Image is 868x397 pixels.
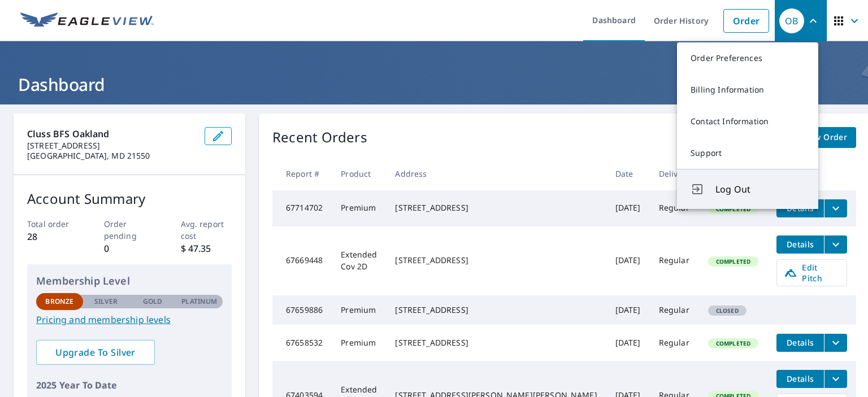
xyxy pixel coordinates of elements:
[650,295,699,325] td: Regular
[783,337,817,348] span: Details
[332,325,386,361] td: Premium
[395,304,597,316] div: [STREET_ADDRESS]
[45,346,146,359] span: Upgrade To Silver
[14,73,854,96] h1: Dashboard
[27,189,232,209] p: Account Summary
[824,334,847,352] button: filesDropdownBtn-67658532
[776,334,824,352] button: detailsBtn-67658532
[824,199,847,217] button: filesDropdownBtn-67714702
[36,313,223,326] a: Pricing and membership levels
[650,325,699,361] td: Regular
[36,340,155,365] a: Upgrade To Silver
[606,190,650,226] td: [DATE]
[606,157,650,190] th: Date
[776,259,847,286] a: Edit Pitch
[20,12,154,29] img: EV Logo
[45,296,73,307] p: Bronze
[723,9,769,33] a: Order
[332,190,386,226] td: Premium
[272,295,332,325] td: 67659886
[36,273,223,289] p: Membership Level
[36,378,223,392] p: 2025 Year To Date
[677,169,818,209] button: Log Out
[606,325,650,361] td: [DATE]
[104,242,155,255] p: 0
[27,218,79,230] p: Total order
[181,296,217,307] p: Platinum
[395,255,597,266] div: [STREET_ADDRESS]
[784,262,840,283] span: Edit Pitch
[272,157,332,190] th: Report #
[181,218,232,242] p: Avg. report cost
[143,296,162,307] p: Gold
[824,235,847,254] button: filesDropdownBtn-67669448
[386,157,606,190] th: Address
[272,325,332,361] td: 67658532
[677,106,818,137] a: Contact Information
[94,296,118,307] p: Silver
[272,127,367,148] p: Recent Orders
[776,370,824,388] button: detailsBtn-67403594
[27,141,196,151] p: [STREET_ADDRESS]
[677,137,818,169] a: Support
[709,339,757,347] span: Completed
[606,295,650,325] td: [DATE]
[606,226,650,295] td: [DATE]
[715,182,805,196] span: Log Out
[27,230,79,243] p: 28
[650,157,699,190] th: Delivery
[709,258,757,265] span: Completed
[709,307,745,315] span: Closed
[332,157,386,190] th: Product
[783,373,817,384] span: Details
[650,226,699,295] td: Regular
[677,42,818,74] a: Order Preferences
[272,190,332,226] td: 67714702
[332,226,386,295] td: Extended Cov 2D
[27,151,196,161] p: [GEOGRAPHIC_DATA], MD 21550
[104,218,155,242] p: Order pending
[332,295,386,325] td: Premium
[272,226,332,295] td: 67669448
[783,239,817,250] span: Details
[650,190,699,226] td: Regular
[776,235,824,254] button: detailsBtn-67669448
[824,370,847,388] button: filesDropdownBtn-67403594
[27,127,196,141] p: Cluss BFS Oakland
[395,202,597,213] div: [STREET_ADDRESS]
[395,337,597,348] div: [STREET_ADDRESS]
[181,242,232,255] p: $ 47.35
[677,74,818,106] a: Billing Information
[779,8,804,33] div: OB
